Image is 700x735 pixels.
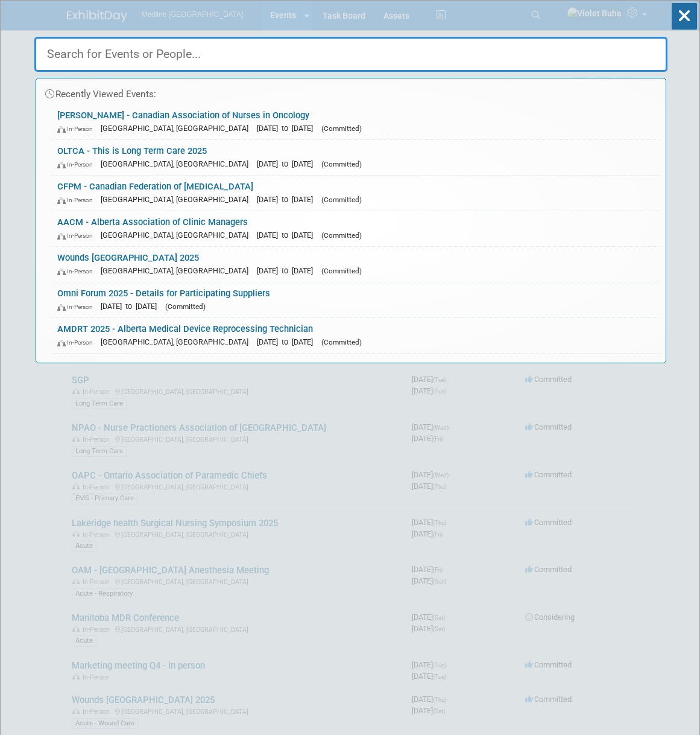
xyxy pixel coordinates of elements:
[101,124,254,133] span: [GEOGRAPHIC_DATA], [GEOGRAPHIC_DATA]
[257,159,319,168] span: [DATE] to [DATE]
[257,231,319,240] span: [DATE] to [DATE]
[257,266,319,275] span: [DATE] to [DATE]
[101,337,254,346] span: [GEOGRAPHIC_DATA], [GEOGRAPHIC_DATA]
[57,161,98,168] span: In-Person
[321,267,362,275] span: (Committed)
[101,195,254,204] span: [GEOGRAPHIC_DATA], [GEOGRAPHIC_DATA]
[57,339,98,346] span: In-Person
[57,303,98,311] span: In-Person
[34,37,667,72] input: Search for Events or People...
[51,104,660,139] a: [PERSON_NAME] - Canadian Association of Nurses in Oncology In-Person [GEOGRAPHIC_DATA], [GEOGRAPH...
[101,231,254,240] span: [GEOGRAPHIC_DATA], [GEOGRAPHIC_DATA]
[101,302,163,311] span: [DATE] to [DATE]
[51,247,660,282] a: Wounds [GEOGRAPHIC_DATA] 2025 In-Person [GEOGRAPHIC_DATA], [GEOGRAPHIC_DATA] [DATE] to [DATE] (Co...
[165,302,206,311] span: (Committed)
[321,196,362,204] span: (Committed)
[321,160,362,168] span: (Committed)
[42,78,660,104] div: Recently Viewed Events:
[321,124,362,133] span: (Committed)
[321,231,362,240] span: (Committed)
[257,337,319,346] span: [DATE] to [DATE]
[257,124,319,133] span: [DATE] to [DATE]
[101,266,254,275] span: [GEOGRAPHIC_DATA], [GEOGRAPHIC_DATA]
[51,176,660,211] a: CFPM - Canadian Federation of [MEDICAL_DATA] In-Person [GEOGRAPHIC_DATA], [GEOGRAPHIC_DATA] [DATE...
[51,318,660,353] a: AMDRT 2025 - Alberta Medical Device Reprocessing Technician In-Person [GEOGRAPHIC_DATA], [GEOGRAP...
[51,282,660,317] a: Omni Forum 2025 - Details for Participating Suppliers In-Person [DATE] to [DATE] (Committed)
[51,140,660,175] a: OLTCA - This is Long Term Care 2025 In-Person [GEOGRAPHIC_DATA], [GEOGRAPHIC_DATA] [DATE] to [DAT...
[321,338,362,346] span: (Committed)
[57,232,98,240] span: In-Person
[57,196,98,204] span: In-Person
[101,159,254,168] span: [GEOGRAPHIC_DATA], [GEOGRAPHIC_DATA]
[51,211,660,246] a: AACM - Alberta Association of Clinic Managers In-Person [GEOGRAPHIC_DATA], [GEOGRAPHIC_DATA] [DAT...
[57,267,98,275] span: In-Person
[257,195,319,204] span: [DATE] to [DATE]
[57,125,98,133] span: In-Person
